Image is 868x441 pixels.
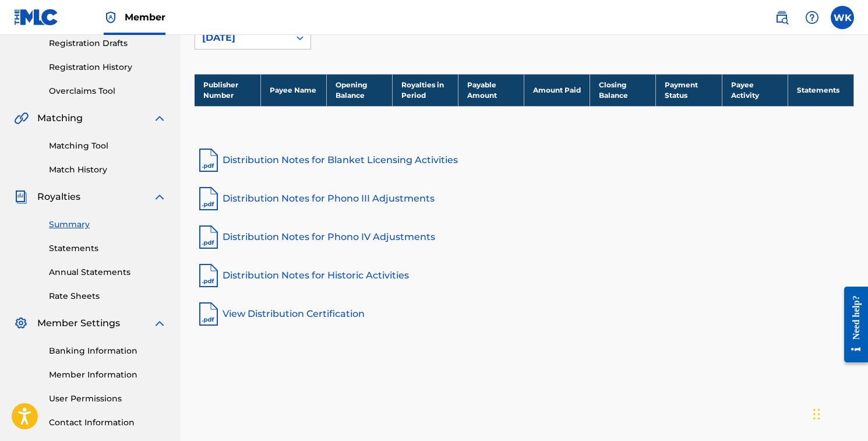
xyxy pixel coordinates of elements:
a: View Distribution Certification [195,300,854,328]
img: pdf [195,146,223,174]
th: Statements [788,74,853,106]
th: Payee Name [260,74,326,106]
img: expand [153,190,167,204]
img: help [805,10,819,24]
img: expand [153,316,167,330]
a: Summary [49,218,167,231]
a: Registration History [49,61,167,73]
th: Payable Amount [458,74,524,106]
div: [DATE] [202,31,283,45]
iframe: Resource Center [835,277,868,371]
img: MLC Logo [14,9,59,26]
a: Banking Information [49,345,167,357]
a: Statements [49,242,167,255]
a: Registration Drafts [49,37,167,50]
a: Distribution Notes for Blanket Licensing Activities [195,146,854,174]
a: Distribution Notes for Historic Activities [195,262,854,290]
a: Distribution Notes for Phono IV Adjustments [195,223,854,251]
a: Contact Information [49,417,167,429]
a: Rate Sheets [49,290,167,302]
th: Publisher Number [195,74,260,106]
a: Public Search [770,6,793,29]
img: expand [153,111,167,125]
img: pdf [195,262,223,290]
img: pdf [195,185,223,213]
iframe: Chat Widget [810,385,868,441]
th: Payee Activity [722,74,788,106]
a: Overclaims Tool [49,85,167,97]
a: Match History [49,164,167,176]
a: User Permissions [49,393,167,405]
div: Help [800,6,824,29]
span: Matching [37,111,83,125]
a: Distribution Notes for Phono III Adjustments [195,185,854,213]
a: Matching Tool [49,140,167,152]
a: Member Information [49,369,167,381]
span: Member Settings [37,316,120,330]
span: Royalties [37,190,80,204]
th: Payment Status [656,74,722,106]
img: pdf [195,300,223,328]
img: search [775,10,789,24]
div: Drag [813,397,820,432]
th: Amount Paid [524,74,590,106]
img: Top Rightsholder [104,10,118,24]
a: Annual Statements [49,266,167,278]
img: Matching [14,111,29,125]
img: Royalties [14,190,28,204]
div: User Menu [831,6,854,29]
th: Royalties in Period [392,74,458,106]
img: Member Settings [14,316,28,330]
th: Closing Balance [590,74,656,106]
th: Opening Balance [326,74,392,106]
span: Member [125,10,165,24]
img: pdf [195,223,223,251]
